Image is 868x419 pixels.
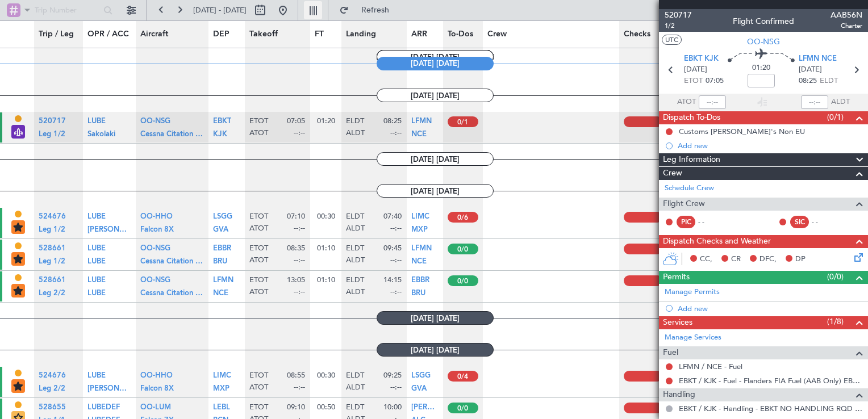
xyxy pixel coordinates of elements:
[249,244,268,254] span: ETOT
[39,133,65,141] a: Leg 1/2
[679,404,862,413] a: EBKT / KJK - Handling - EBKT NO HANDLING RQD FOR CJ
[87,404,120,411] span: LUBEDEF
[249,128,268,139] span: ATOT
[799,76,817,87] span: 08:25
[334,1,402,19] button: Refresh
[390,128,402,139] span: --:--
[411,245,432,252] span: LFMN
[87,216,106,224] a: LUBE
[677,216,695,228] div: PIC
[294,224,305,234] span: --:--
[411,258,427,265] span: NCE
[678,141,862,150] div: Add new
[213,375,231,383] a: LIMC
[140,407,171,414] a: OO-LUM
[799,53,837,65] span: LFMN NCE
[346,383,365,393] span: ALDT
[140,248,170,255] a: OO-NSG
[140,276,170,284] span: OO-NSG
[140,213,173,220] span: OO-HHO
[213,290,228,297] span: NCE
[346,255,365,266] span: ALDT
[87,213,106,220] span: LUBE
[87,28,129,40] span: OPR / ACC
[87,276,106,284] span: LUBE
[213,118,231,125] span: EBKT
[140,258,209,265] span: Cessna Citation CJ4
[677,97,696,108] span: ATOT
[213,213,232,220] span: LSGG
[383,275,402,286] span: 14:15
[287,244,305,254] span: 08:35
[663,316,692,329] span: Services
[663,111,720,124] span: Dispatch To-Dos
[752,62,770,74] span: 01:20
[213,276,233,284] span: LFMN
[140,226,174,233] span: Falcon 8X
[790,216,809,228] div: SIC
[411,248,432,255] a: LFMN
[287,116,305,127] span: 07:05
[411,407,438,414] a: [PERSON_NAME]
[39,290,65,297] span: Leg 2/2
[39,216,66,224] a: 524676
[140,261,203,268] a: Cessna Citation CJ4
[383,244,402,254] span: 09:45
[820,76,838,87] span: ELDT
[87,133,115,141] a: Sakolaki
[411,121,432,128] a: LFMN
[411,290,425,297] span: BRU
[831,9,862,21] span: AAB56N
[39,276,66,284] span: 528661
[294,383,305,393] span: --:--
[213,28,229,40] span: DEP
[346,128,365,139] span: ALDT
[663,235,771,248] span: Dispatch Checks and Weather
[213,385,229,392] span: MXP
[87,407,120,414] a: LUBEDEF
[249,287,268,298] span: ATOT
[213,388,229,395] a: MXP
[679,127,805,136] div: Customs [PERSON_NAME]'s Non EU
[624,28,650,40] span: Checks
[213,121,231,128] a: EBKT
[87,372,106,379] span: LUBE
[679,362,742,371] a: LFMN / NCE - Fuel
[390,287,402,298] span: --:--
[733,15,794,27] div: Flight Confirmed
[390,255,402,266] span: --:--
[411,226,428,233] span: MXP
[213,229,228,236] a: GVA
[39,388,65,395] a: Leg 2/2
[39,280,66,287] a: 528661
[684,64,707,76] span: [DATE]
[383,371,402,381] span: 09:25
[140,245,170,252] span: OO-NSG
[799,64,822,76] span: [DATE]
[39,229,65,236] a: Leg 1/2
[87,375,106,383] a: LUBE
[662,35,682,45] button: UTC
[317,211,335,221] span: 00:30
[87,261,106,268] a: LUBE
[87,245,106,252] span: LUBE
[411,131,427,138] span: NCE
[699,95,726,109] input: --:--
[346,212,364,222] span: ELDT
[317,116,335,126] span: 01:20
[249,212,268,222] span: ETOT
[140,290,209,297] span: Cessna Citation CJ4
[140,388,174,395] a: Falcon 8X
[663,346,678,359] span: Fuel
[831,97,850,108] span: ALDT
[411,280,429,287] a: EBBR
[346,287,365,298] span: ALDT
[317,275,335,285] span: 01:10
[411,261,427,268] a: NCE
[87,290,106,297] span: LUBE
[665,183,714,194] a: Schedule Crew
[663,271,690,284] span: Permits
[411,118,432,125] span: LFMN
[411,375,431,383] a: LSGG
[663,198,705,211] span: Flight Crew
